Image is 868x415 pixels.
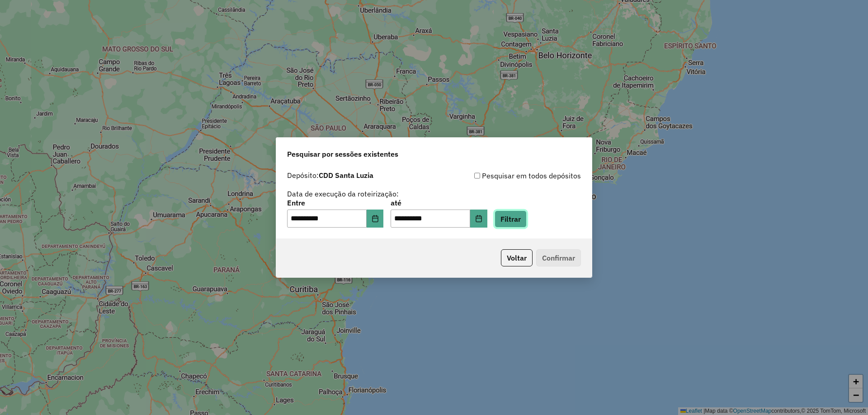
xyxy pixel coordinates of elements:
label: Depósito: [287,170,373,181]
span: Pesquisar por sessões existentes [287,149,398,159]
button: Voltar [501,249,533,266]
label: Data de execução da roteirização: [287,188,399,199]
label: Entre [287,197,383,208]
strong: CDD Santa Luzia [319,171,373,180]
button: Choose Date [367,210,384,228]
div: Pesquisar em todos depósitos [434,170,581,181]
button: Filtrar [495,210,527,228]
button: Choose Date [470,210,487,228]
label: até [391,197,487,208]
